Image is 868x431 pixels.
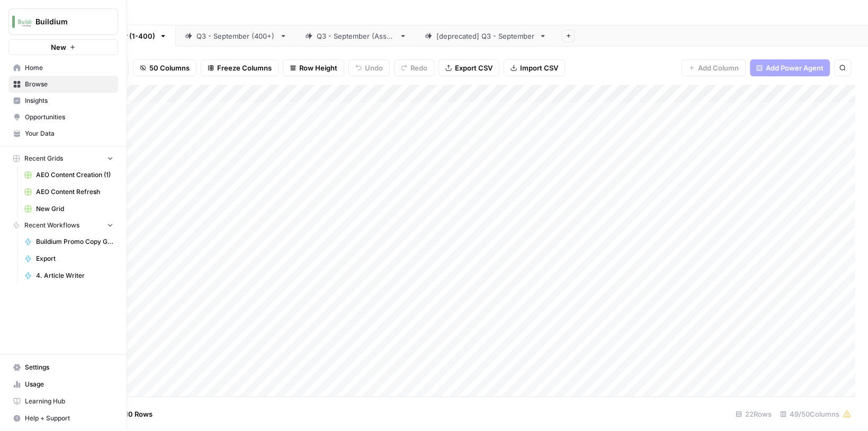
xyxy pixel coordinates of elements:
[8,125,118,142] a: Your Data
[776,406,855,423] div: 49/50 Columns
[36,170,113,180] span: AEO Content Creation (1)
[217,63,272,73] span: Freeze Columns
[8,39,118,55] button: New
[36,254,113,263] span: Export
[698,63,739,73] span: Add Column
[8,359,118,376] a: Settings
[520,63,558,73] span: Import CSV
[317,31,395,41] div: Q3 - September (Assn.)
[20,183,118,200] a: AEO Content Refresh
[35,16,100,27] span: Buildium
[296,25,416,47] a: Q3 - September (Assn.)
[25,96,113,105] span: Insights
[110,409,153,419] span: Add 10 Rows
[201,59,279,76] button: Freeze Columns
[436,31,535,41] div: [deprecated] Q3 - September
[36,204,113,214] span: New Grid
[133,59,196,76] button: 50 Columns
[25,414,113,423] span: Help + Support
[8,59,118,76] a: Home
[24,221,79,230] span: Recent Workflows
[51,42,66,52] span: New
[365,63,383,73] span: Undo
[8,76,118,93] a: Browse
[283,59,344,76] button: Row Height
[25,380,113,389] span: Usage
[20,250,118,267] a: Export
[750,59,830,76] button: Add Power Agent
[8,8,118,35] button: Workspace: Buildium
[25,129,113,138] span: Your Data
[416,25,556,47] a: [deprecated] Q3 - September
[8,376,118,393] a: Usage
[20,267,118,284] a: 4. Article Writer
[8,151,118,166] button: Recent Grids
[682,59,746,76] button: Add Column
[12,12,31,31] img: Buildium Logo
[504,59,565,76] button: Import CSV
[8,109,118,126] a: Opportunities
[149,63,190,73] span: 50 Columns
[20,233,118,250] a: Buildium Promo Copy Generator
[731,406,776,423] div: 22 Rows
[299,63,337,73] span: Row Height
[8,410,118,427] button: Help + Support
[394,59,434,76] button: Redo
[410,63,427,73] span: Redo
[36,237,113,247] span: Buildium Promo Copy Generator
[196,31,275,41] div: Q3 - September (400+)
[36,187,113,197] span: AEO Content Refresh
[8,92,118,109] a: Insights
[36,271,113,280] span: 4. Article Writer
[8,393,118,410] a: Learning Hub
[25,80,113,89] span: Browse
[176,25,296,47] a: Q3 - September (400+)
[25,63,113,73] span: Home
[455,63,493,73] span: Export CSV
[25,397,113,406] span: Learning Hub
[766,63,824,73] span: Add Power Agent
[24,154,63,163] span: Recent Grids
[8,217,118,233] button: Recent Workflows
[25,112,113,122] span: Opportunities
[20,200,118,217] a: New Grid
[439,59,499,76] button: Export CSV
[20,166,118,183] a: AEO Content Creation (1)
[348,59,390,76] button: Undo
[25,363,113,372] span: Settings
